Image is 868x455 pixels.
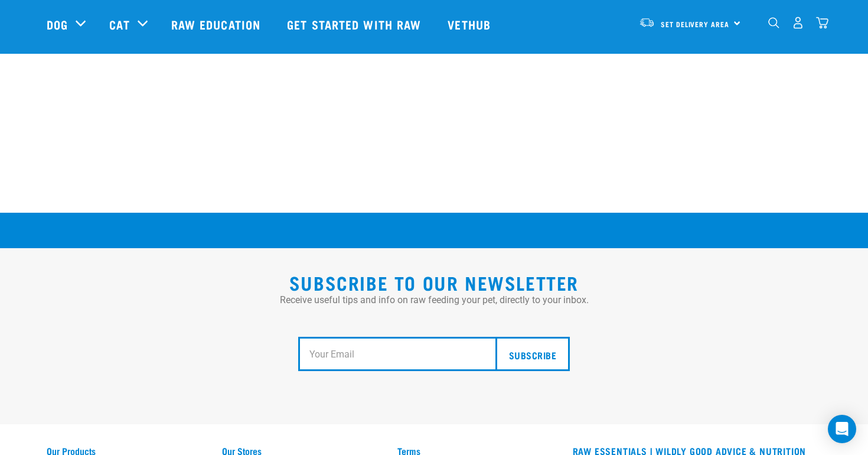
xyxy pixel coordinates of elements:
div: Open Intercom Messenger [828,415,856,443]
input: Your Email [298,337,504,371]
img: home-icon-1@2x.png [768,17,779,28]
img: van-moving.png [639,17,655,28]
p: Receive useful tips and info on raw feeding your pet, directly to your inbox. [47,293,821,307]
a: Raw Education [159,1,275,48]
a: Cat [109,15,129,33]
span: Set Delivery Area [661,22,729,26]
a: Get started with Raw [275,1,436,48]
h2: Subscribe to our Newsletter [47,272,821,293]
img: home-icon@2x.png [816,17,828,29]
a: Vethub [436,1,505,48]
input: Subscribe [495,337,570,371]
img: user.png [792,17,804,29]
a: Dog [47,15,68,33]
